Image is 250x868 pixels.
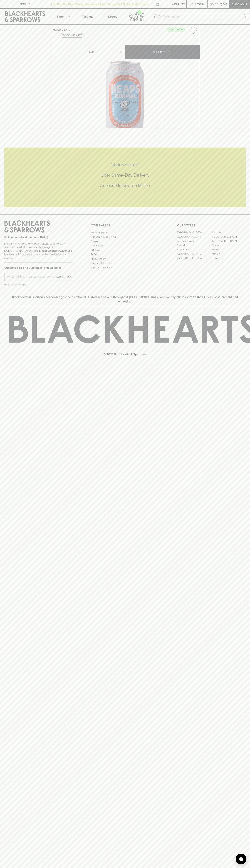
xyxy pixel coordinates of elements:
p: OUR STORES [177,223,246,228]
a: Gift Cards [91,248,159,252]
a: Privacy Policy [91,257,159,261]
a: [GEOGRAPHIC_DATA] [177,256,211,260]
img: 79952.png [50,37,200,128]
p: Subscribe to The Blackhearts Newsletter [4,266,73,270]
a: Brunswick West [177,239,211,243]
a: [GEOGRAPHIC_DATA] [211,239,246,243]
p: We will never spam you [4,283,73,286]
button: SUBSCRIBE [55,273,73,281]
a: Braddon [211,230,246,235]
a: [GEOGRAPHIC_DATA] [211,235,246,239]
a: SHOP [64,28,72,31]
input: Try "Pinot noir" [163,14,243,20]
a: Fitzroy North [177,248,211,252]
p: Checkout [231,2,247,6]
h5: Across Melbourne Metro [4,183,246,188]
p: SUBSCRIBE [56,275,71,279]
p: It is against the law to sell or supply alcohol to, or to obtain alcohol on behalf of a person un... [4,242,73,260]
button: Add to wishlist [60,33,83,38]
p: Sibling owned and run since [DATE] [4,235,73,239]
a: [GEOGRAPHIC_DATA] [177,252,211,256]
button: Add to wishlist [188,26,198,35]
p: Stores [108,14,117,19]
p: Tastings [82,14,93,19]
p: ADD TO CART [153,50,172,54]
a: Tastings [75,9,100,24]
input: e.g. jane@blackheartsandsparrows.com.au [7,274,55,280]
h5: Uber Same-Day Delivery [4,172,246,178]
a: [GEOGRAPHIC_DATA] [177,230,211,235]
p: FIND US [19,2,31,6]
a: HOME [53,28,61,31]
div: Can [88,48,125,55]
a: Elwood [177,243,211,248]
span: Non-Alcoholic [167,28,185,31]
a: Terms & Conditions [91,265,159,270]
a: Shipping Information [91,261,159,265]
p: Shop [56,14,64,19]
a: Fitzroy [211,243,246,248]
img: bubble-icon [239,857,243,861]
a: Thornbury [211,256,246,260]
p: Login [195,2,204,6]
a: Contact Us [91,244,159,248]
p: Wishlist [172,2,185,6]
p: 0 [224,3,226,5]
a: Careers [91,239,159,243]
button: ADD TO CART [125,45,200,59]
button: Shop [50,9,75,24]
p: Can [89,50,95,54]
a: [GEOGRAPHIC_DATA] [177,235,211,239]
p: $0.00 [210,2,218,6]
a: Bottle Drop FAQ's [91,230,159,235]
div: Call to action block [4,148,246,207]
p: Blackhearts & Sparrows acknowledges the traditional Custodians of land throughout [GEOGRAPHIC_DAT... [7,295,243,303]
strong: Liquor License #32064953 [39,249,72,252]
a: FAQ's [91,252,159,257]
a: Stores [100,9,125,24]
p: OTHER AREAS [91,223,159,228]
a: Prahran [211,252,246,256]
a: Geelong [211,248,246,252]
a: Business & Bulk Gifting [91,235,159,239]
h5: Click & Collect [4,162,246,168]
